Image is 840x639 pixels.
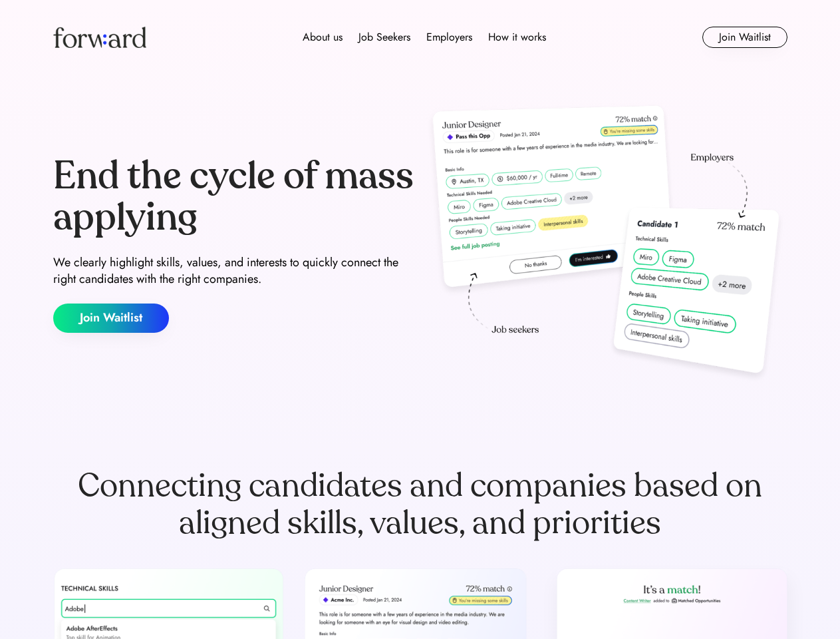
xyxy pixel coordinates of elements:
img: hero-image.png [426,101,787,387]
div: Employers [426,29,472,45]
div: Connecting candidates and companies based on aligned skills, values, and priorities [53,467,787,542]
div: About us [303,29,343,45]
div: We clearly highlight skills, values, and interests to quickly connect the right candidates with t... [53,254,415,288]
img: Forward logo [53,27,146,48]
button: Join Waitlist [702,27,787,48]
div: Job Seekers [358,29,410,45]
button: Join Waitlist [53,304,169,333]
div: End the cycle of mass applying [53,156,415,238]
div: How it works [488,29,546,45]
